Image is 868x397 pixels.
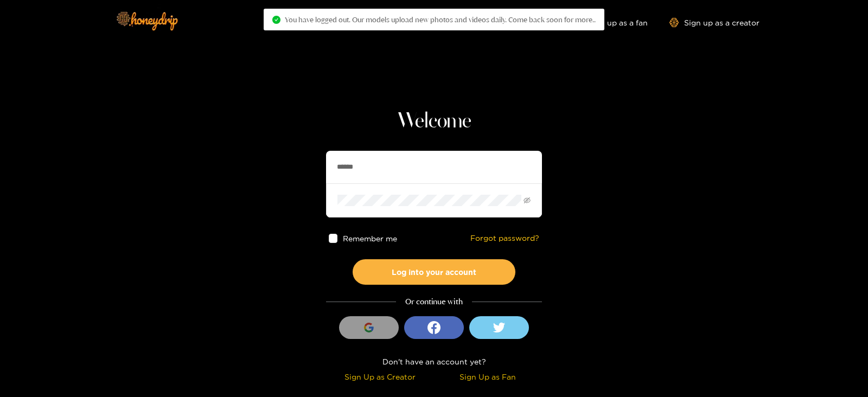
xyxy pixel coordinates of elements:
h1: Welcome [326,108,542,135]
div: Sign Up as Creator [329,370,431,383]
a: Sign up as a creator [669,18,759,27]
button: Log into your account [353,259,515,285]
span: You have logged out. Our models upload new photos and videos daily. Come back soon for more.. [285,15,596,24]
span: eye-invisible [524,197,531,204]
div: Don't have an account yet? [326,355,542,368]
a: Forgot password? [470,234,539,243]
div: Or continue with [326,296,542,308]
span: Remember me [343,234,398,242]
a: Sign up as a fan [573,18,648,27]
div: Sign Up as Fan [437,370,539,383]
span: check-circle [272,16,280,24]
